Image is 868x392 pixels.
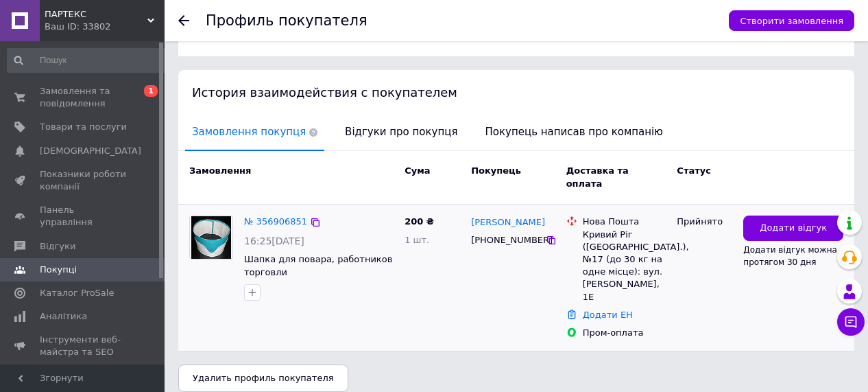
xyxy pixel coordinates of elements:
[677,216,732,228] div: Прийнято
[191,216,231,259] img: Фото товару
[40,287,114,299] span: Каталог ProSale
[178,365,348,392] button: Удалить профиль покупателя
[583,327,666,339] div: Пром-оплата
[206,12,367,29] h1: Профиль покупателя
[192,85,457,100] span: История взаимодействия с покупателем
[583,229,666,303] div: Кривий Ріг ([GEOGRAPHIC_DATA].), №17 (до 30 кг на одне місце): вул. [PERSON_NAME], 1Е
[479,115,670,150] span: Покупець написав про компанію
[743,216,843,241] button: Додати відгук
[178,15,189,26] div: Повернутися назад
[40,310,87,323] span: Аналітика
[244,216,307,227] a: № 356906851
[729,10,854,31] button: Створити замовлення
[468,231,546,249] div: [PHONE_NUMBER]
[405,165,430,176] span: Cума
[471,165,521,176] span: Покупець
[583,310,633,320] a: Додати ЕН
[583,216,666,228] div: Нова Пошта
[740,16,843,26] span: Створити замовлення
[144,85,158,97] span: 1
[405,235,429,245] span: 1 шт.
[405,216,434,227] span: 200 ₴
[837,308,865,336] button: Чат з покупцем
[45,8,147,21] span: ПАРТЕКС
[189,165,251,176] span: Замовлення
[760,222,827,235] span: Додати відгук
[40,204,127,229] span: Панель управління
[185,115,324,150] span: Замовлення покупця
[40,334,127,358] span: Інструменти веб-майстра та SEO
[7,48,167,73] input: Пошук
[45,21,165,33] div: Ваш ID: 33802
[471,216,545,229] a: [PERSON_NAME]
[40,85,127,110] span: Замовлення та повідомлення
[338,115,464,150] span: Відгуки про покупця
[743,245,837,267] span: Додати відгук можна протягом 30 дня
[40,145,141,157] span: [DEMOGRAPHIC_DATA]
[244,235,304,246] span: 16:25[DATE]
[193,373,334,383] span: Удалить профиль покупателя
[40,264,77,276] span: Покупці
[40,121,127,133] span: Товари та послуги
[40,168,127,193] span: Показники роботи компанії
[566,165,629,189] span: Доставка та оплата
[677,165,711,176] span: Статус
[189,216,233,260] a: Фото товару
[244,254,392,277] a: Шапка для повара, работников торговли
[40,240,75,253] span: Відгуки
